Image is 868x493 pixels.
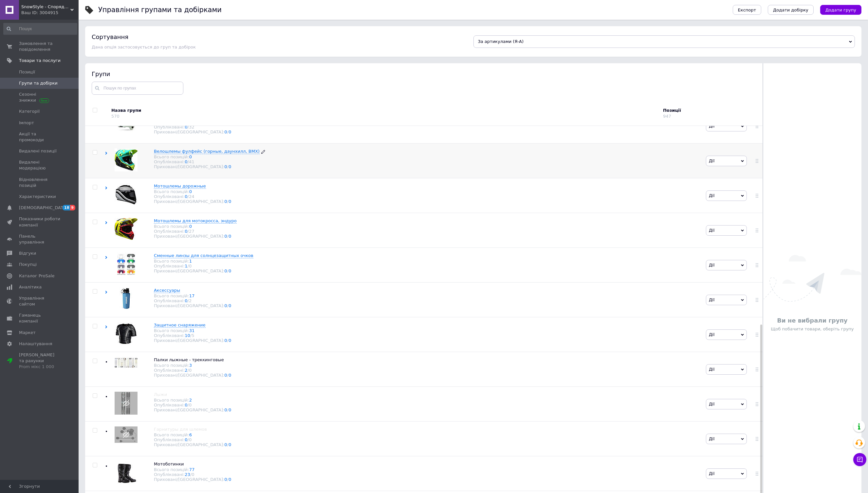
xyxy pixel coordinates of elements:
span: Панель управління [19,233,61,245]
img: Гарнитуры для шлемов [115,426,138,443]
h1: Управління групами та добірками [98,6,222,14]
a: 2 [185,368,187,373]
span: Акції та промокоди [19,131,61,143]
span: Сезонні знижки [19,91,61,103]
span: Мотошлемы дорожные [154,184,206,188]
a: 0 [229,303,231,308]
a: 0 [224,129,227,134]
div: Приховані/[GEOGRAPHIC_DATA]: [154,338,231,343]
div: Опубліковані: [154,194,231,199]
span: / [227,164,231,169]
div: Опубліковані: [154,125,304,129]
a: 0 [229,477,231,482]
div: 27 [189,229,194,234]
div: Опубліковані: [154,472,231,477]
span: / [188,159,194,164]
span: Лыжи [154,392,167,397]
a: 0 [185,437,187,442]
div: Всього позицій: [154,154,265,159]
span: Імпорт [19,120,34,126]
a: 0 [189,224,192,229]
img: Палки лыжные - треккинговые [115,357,138,368]
a: 3 [189,363,192,368]
span: / [188,194,194,199]
span: Дії [709,332,714,337]
a: 0 [224,338,227,343]
div: Всього позицій: [154,259,253,264]
a: 0 [224,303,227,308]
div: Приховані/[GEOGRAPHIC_DATA]: [154,199,231,204]
span: SnowStyle - Спорядження для спорту і туризму за найкращими цінами [21,4,70,10]
span: / [190,333,194,338]
a: 0 [185,194,187,199]
a: 0 [229,407,231,412]
div: 0 [189,368,192,373]
div: Приховані/[GEOGRAPHIC_DATA]: [154,477,231,482]
span: Характеристики [19,194,56,200]
span: [DEMOGRAPHIC_DATA] [19,205,67,211]
div: Опубліковані: [154,159,265,164]
a: 0 [185,229,187,234]
span: Дії [709,158,714,163]
div: Всього позицій: [154,432,231,437]
span: Видалені модерацією [19,159,61,171]
span: Товари та послуги [19,58,61,64]
span: Позиції [19,69,35,75]
div: Опубліковані: [154,264,253,268]
span: / [227,477,231,482]
span: Дії [709,228,714,233]
a: 0 [229,268,231,273]
span: Видалені позиції [19,148,57,154]
a: 0 [229,234,231,239]
div: Приховані/[GEOGRAPHIC_DATA]: [154,234,237,239]
img: Велошлемы фулфейс (горные, даунхилл, BMX) [115,148,138,171]
span: / [190,472,194,477]
p: Щоб побачити товари, оберіть групу [766,326,858,332]
span: Мотошлемы для мотокросса, эндуро [154,218,237,223]
div: Приховані/[GEOGRAPHIC_DATA]: [154,303,231,308]
button: Додати добірку [768,5,814,15]
div: Групи [92,70,756,78]
div: Назва групи [111,108,658,113]
span: Групи та добірки [19,80,58,86]
span: Дії [709,297,714,302]
a: 23 [185,472,190,477]
span: / [227,268,231,273]
div: Опубліковані: [154,333,231,338]
div: Всього позицій: [154,328,231,333]
div: Приховані/[GEOGRAPHIC_DATA]: [154,373,231,378]
div: Опубліковані: [154,298,231,303]
span: / [227,303,231,308]
span: Відновлення позицій [19,177,61,188]
img: Мотошлемы для мотокросса, эндуро [115,218,138,240]
a: 0 [224,407,227,412]
a: 0 [224,373,227,378]
span: / [227,199,231,204]
span: Дана опція застосовується до груп та добірок [92,45,196,49]
span: Управління сайтом [19,295,61,307]
div: Приховані/[GEOGRAPHIC_DATA]: [154,129,304,134]
div: Опубліковані: [154,368,231,373]
a: 0 [224,234,227,239]
div: Всього позицій: [154,189,231,194]
div: Всього позицій: [154,293,231,298]
a: 6 [189,432,192,437]
div: 5 [192,333,194,338]
span: Дії [709,436,714,441]
a: 0 [229,338,231,343]
input: Пошук [3,23,77,35]
img: Мотоботинки [115,461,138,484]
a: 1 [185,264,187,268]
a: 0 [229,129,231,134]
h4: Сортування [92,33,128,40]
div: 0 [192,472,194,477]
span: За артикулами (Я-А) [478,39,524,44]
div: 41 [189,159,194,164]
div: Ваш ID: 3004915 [21,10,79,16]
span: Показники роботи компанії [19,216,61,228]
button: Додати групу [820,5,861,15]
div: Опубліковані: [154,437,231,442]
input: Пошук по групах [92,82,183,95]
a: 0 [224,268,227,273]
span: Сменные линзы для солнцезащитных очков [154,253,253,258]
